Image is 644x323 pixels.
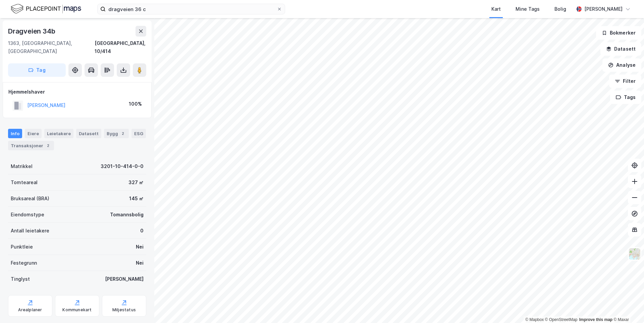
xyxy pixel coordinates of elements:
[128,178,144,186] div: 327 ㎡
[129,100,142,108] div: 100%
[112,307,136,313] div: Miljøstatus
[584,5,623,13] div: [PERSON_NAME]
[104,129,129,138] div: Bygg
[554,5,566,13] div: Bolig
[45,142,51,149] div: 2
[602,58,641,72] button: Analyse
[140,227,144,235] div: 0
[11,259,37,267] div: Festegrunn
[95,39,146,55] div: [GEOGRAPHIC_DATA], 10/414
[136,243,144,251] div: Nei
[11,178,38,186] div: Tomteareal
[11,211,44,219] div: Eiendomstype
[62,307,92,313] div: Kommunekart
[18,307,42,313] div: Arealplaner
[579,317,612,322] a: Improve this map
[8,63,66,77] button: Tag
[8,39,95,55] div: 1363, [GEOGRAPHIC_DATA], [GEOGRAPHIC_DATA]
[525,317,544,322] a: Mapbox
[610,91,641,104] button: Tags
[609,74,641,88] button: Filter
[516,5,540,13] div: Mine Tags
[131,129,146,138] div: ESG
[491,5,501,13] div: Kart
[106,4,277,14] input: Søk på adresse, matrikkel, gårdeiere, leietakere eller personer
[610,291,644,323] iframe: Chat Widget
[129,195,144,203] div: 145 ㎡
[11,227,49,235] div: Antall leietakere
[8,88,146,96] div: Hjemmelshaver
[44,129,73,138] div: Leietakere
[11,162,33,170] div: Matrikkel
[610,291,644,323] div: Kontrollprogram for chat
[8,129,22,138] div: Info
[110,211,144,219] div: Tomannsbolig
[596,26,641,40] button: Bokmerker
[136,259,144,267] div: Nei
[545,317,578,322] a: OpenStreetMap
[11,243,33,251] div: Punktleie
[119,130,126,137] div: 2
[105,275,144,283] div: [PERSON_NAME]
[76,129,101,138] div: Datasett
[25,129,42,138] div: Eiere
[600,42,641,56] button: Datasett
[8,141,54,150] div: Transaksjoner
[8,26,56,37] div: Dragveien 34b
[628,248,641,260] img: Z
[11,195,49,203] div: Bruksareal (BRA)
[11,275,30,283] div: Tinglyst
[101,162,144,170] div: 3201-10-414-0-0
[11,3,81,15] img: logo.f888ab2527a4732fd821a326f86c7f29.svg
